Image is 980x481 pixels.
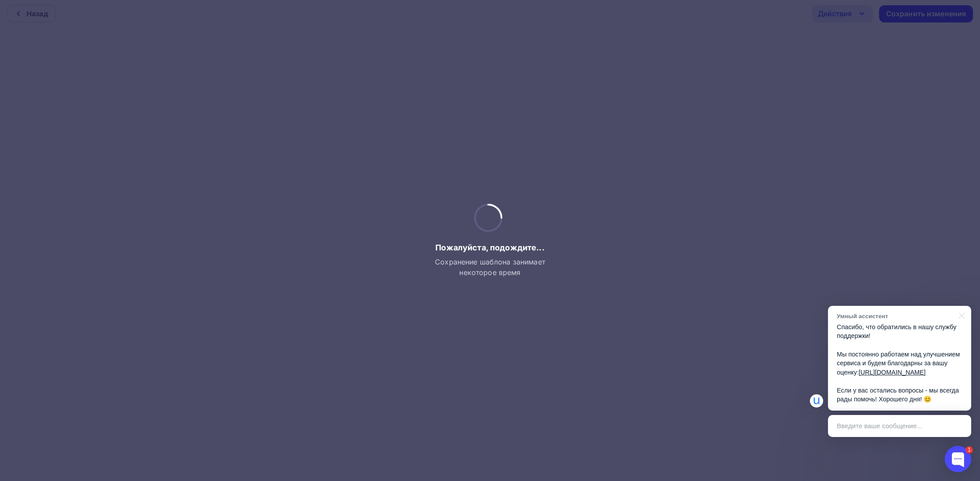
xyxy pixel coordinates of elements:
div: 1 [965,446,973,454]
div: Умный ассистент [837,312,954,320]
span: Сохранение шаблона занимает некоторое время [432,257,548,278]
a: [URL][DOMAIN_NAME] [859,369,926,376]
div: Введите ваше сообщение... [828,415,971,437]
span: Пожалуйста, подождите... [435,242,544,253]
img: Умный ассистент [810,394,823,408]
p: Спасибо, что обратились в нашу службу поддержки! Мы постоянно работаем над улучшением сервиса и б... [837,323,962,404]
